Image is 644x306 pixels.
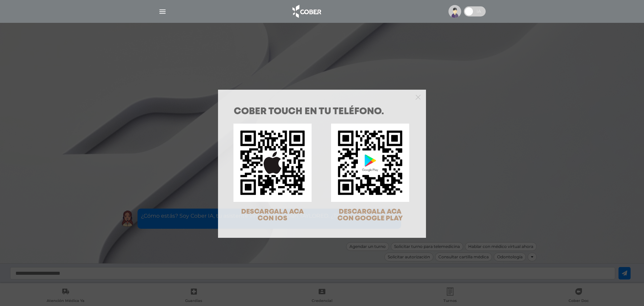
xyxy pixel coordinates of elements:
[234,107,410,117] h1: COBER TOUCH en tu teléfono.
[337,209,403,222] span: DESCARGALA ACA CON GOOGLE PLAY
[416,94,421,100] button: Close
[331,124,409,202] img: qr-code
[233,124,312,202] img: qr-code
[241,209,304,222] span: DESCARGALA ACA CON IOS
